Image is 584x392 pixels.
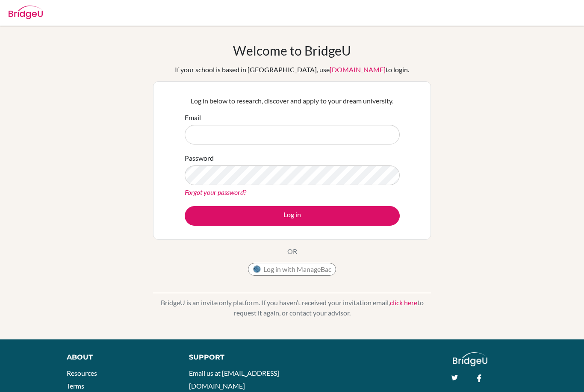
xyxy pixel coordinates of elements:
button: Log in [185,206,400,226]
p: Log in below to research, discover and apply to your dream university. [185,96,400,106]
img: Bridge-U [9,6,43,19]
p: OR [287,246,297,256]
img: logo_white@2x-f4f0deed5e89b7ecb1c2cc34c3e3d731f90f0f143d5ea2071677605dd97b5244.png [453,352,487,366]
a: Forgot your password? [185,188,246,196]
a: click here [390,298,417,307]
a: Resources [67,369,97,377]
label: Email [185,112,201,123]
div: If your school is based in [GEOGRAPHIC_DATA], use to login. [175,65,409,75]
h1: Welcome to BridgeU [233,43,351,58]
a: [DOMAIN_NAME] [330,65,386,74]
label: Password [185,153,214,163]
button: Log in with ManageBac [248,263,336,276]
a: Email us at [EMAIL_ADDRESS][DOMAIN_NAME] [189,369,279,390]
a: Terms [67,382,84,390]
div: Support [189,352,283,363]
div: About [67,352,170,363]
p: BridgeU is an invite only platform. If you haven’t received your invitation email, to request it ... [153,298,431,318]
